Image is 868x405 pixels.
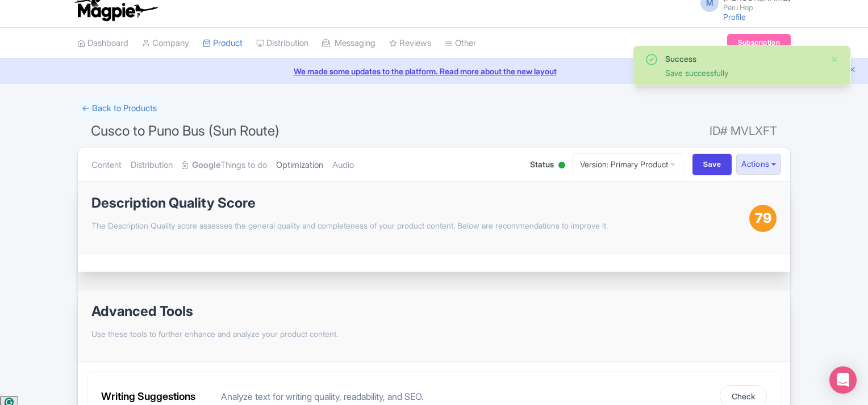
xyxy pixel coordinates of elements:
[322,28,375,59] a: Messaging
[389,28,431,59] a: Reviews
[665,67,821,79] div: Save successfully
[221,390,711,403] div: Analyze text for writing quality, readability, and SEO.
[77,28,128,59] a: Dashboard
[101,389,212,404] div: Writing Suggestions
[665,53,821,65] div: Success
[256,28,308,59] a: Distribution
[203,28,243,59] a: Product
[727,34,791,51] a: Subscription
[445,28,476,59] a: Other
[142,28,189,59] a: Company
[829,366,857,394] div: Open Intercom Messenger
[830,53,839,66] button: Close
